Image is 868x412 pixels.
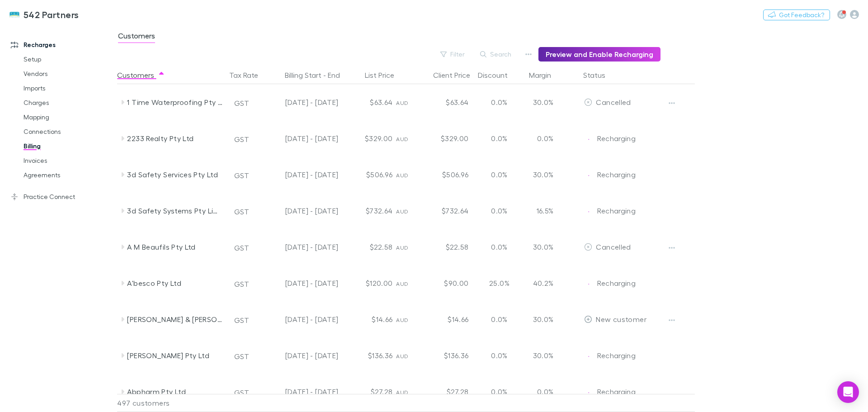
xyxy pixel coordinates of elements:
div: [DATE] - [DATE] [264,337,338,374]
div: 0.0% [472,120,526,156]
img: Recharging [584,352,593,361]
div: $120.00 [342,265,396,301]
button: Filter [436,49,470,60]
div: [DATE] - [DATE] [264,374,338,410]
div: $136.36 [418,337,472,374]
div: 0.0% [472,84,526,120]
div: $63.64 [342,84,396,120]
img: 542 Partners's Logo [9,9,20,20]
div: 3d Safety Services Pty LtdGST[DATE] - [DATE]$506.96AUD$506.960.0%30.0%EditRechargingRecharging [117,156,699,193]
span: Recharging [597,351,636,360]
button: Got Feedback? [763,9,830,20]
button: Tax Rate [229,66,269,84]
div: $506.96 [418,156,472,193]
div: $90.00 [418,265,472,301]
span: Recharging [597,387,636,396]
div: $329.00 [342,120,396,156]
div: 25.0% [472,265,526,301]
div: [PERSON_NAME] Pty Ltd [127,337,223,374]
span: Recharging [597,206,636,215]
p: 30.0% [530,350,553,361]
span: New customer [596,315,646,323]
span: AUD [396,353,408,360]
div: 0.0% [472,374,526,410]
div: 3d Safety Systems Pty LimitedGST[DATE] - [DATE]$732.64AUD$732.640.0%16.5%EditRechargingRecharging [117,193,699,229]
img: Recharging [584,279,593,289]
button: GST [230,385,253,400]
img: Recharging [584,171,593,180]
div: A'besco Pty Ltd [127,265,223,301]
div: Abpharm Pty LtdGST[DATE] - [DATE]$27.28AUD$27.280.0%0.0%EditRechargingRecharging [117,374,699,410]
span: AUD [396,280,408,287]
div: $506.96 [342,156,396,193]
div: 0.0% [472,193,526,229]
span: AUD [396,99,408,106]
div: [DATE] - [DATE] [264,301,338,337]
div: A M Beaufils Pty LtdGST[DATE] - [DATE]$22.58AUD$22.580.0%30.0%EditCancelled [117,229,699,265]
p: 30.0% [530,242,553,252]
a: Invoices [14,153,122,168]
div: 497 customers [117,394,226,412]
button: GST [230,168,253,183]
div: [DATE] - [DATE] [264,265,338,301]
div: 0.0% [472,301,526,337]
button: Margin [529,66,562,84]
div: $732.64 [342,193,396,229]
div: [DATE] - [DATE] [264,193,338,229]
div: 3d Safety Services Pty Ltd [127,156,223,193]
div: 1 Time Waterproofing Pty Ltd [127,84,223,120]
button: GST [230,277,253,291]
div: $14.66 [418,301,472,337]
a: Billing [14,139,122,153]
span: Cancelled [596,98,631,106]
button: GST [230,241,253,255]
p: 30.0% [530,314,553,325]
div: 0.0% [472,229,526,265]
a: 542 Partners [4,4,85,25]
span: Cancelled [596,242,631,251]
div: $27.28 [342,374,396,410]
div: $14.66 [342,301,396,337]
span: AUD [396,244,408,251]
p: 30.0% [530,97,553,108]
div: A'besco Pty LtdGST[DATE] - [DATE]$120.00AUD$90.0025.0%40.2%EditRechargingRecharging [117,265,699,301]
button: GST [230,349,253,364]
p: 40.2% [530,278,553,289]
button: Preview and Enable Recharging [538,47,660,62]
button: Client Price [433,66,481,84]
div: 3d Safety Systems Pty Limited [127,193,223,229]
a: Practice Connect [2,189,122,204]
button: Billing Start - End [285,66,351,84]
button: GST [230,204,253,219]
span: AUD [396,136,408,142]
div: $27.28 [418,374,472,410]
button: GST [230,96,253,110]
div: $329.00 [418,120,472,156]
p: 30.0% [530,169,553,180]
div: [DATE] - [DATE] [264,84,338,120]
div: [PERSON_NAME] & [PERSON_NAME]GST[DATE] - [DATE]$14.66AUD$14.660.0%30.0%EditNew customer [117,301,699,337]
div: 0.0% [472,156,526,193]
h3: 542 Partners [24,9,79,20]
a: Recharges [2,38,122,52]
div: 0.0% [472,337,526,374]
div: $22.58 [342,229,396,265]
span: Recharging [597,279,636,287]
div: $136.36 [342,337,396,374]
img: Recharging [584,135,593,144]
p: 16.5% [530,205,553,216]
a: Vendors [14,66,122,81]
div: Abpharm Pty Ltd [127,374,223,410]
img: Recharging [584,388,593,397]
span: AUD [396,317,408,323]
p: 0.0% [530,133,553,144]
div: [DATE] - [DATE] [264,120,338,156]
div: [PERSON_NAME] Pty LtdGST[DATE] - [DATE]$136.36AUD$136.360.0%30.0%EditRechargingRecharging [117,337,699,374]
div: $22.58 [418,229,472,265]
div: 2233 Realty Pty Ltd [127,120,223,156]
span: AUD [396,389,408,396]
button: Discount [478,66,519,84]
button: Search [476,49,517,60]
button: GST [230,313,253,327]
